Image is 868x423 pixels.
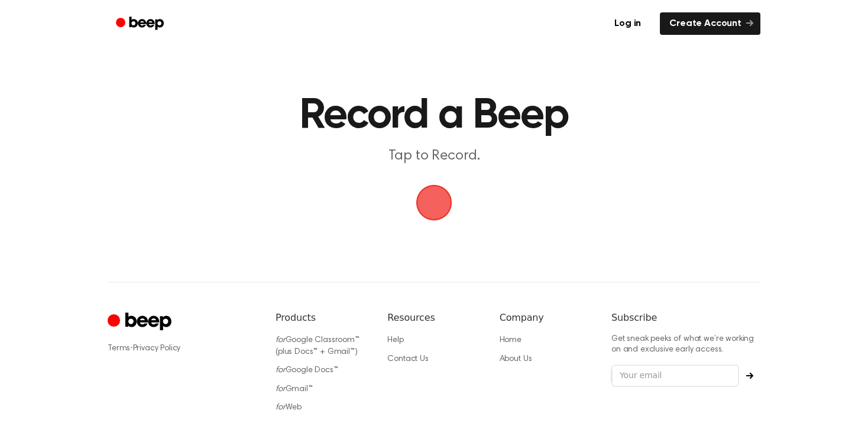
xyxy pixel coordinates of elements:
p: Tap to Record. [207,147,661,166]
button: Beep Logo [416,185,452,220]
i: for [276,366,286,375]
a: forGoogle Classroom™ (plus Docs™ + Gmail™) [276,336,359,356]
i: for [276,336,286,344]
h1: Record a Beep [131,95,737,137]
p: Get sneak peeks of what we’re working on and exclusive early access. [611,334,760,355]
a: Home [500,336,522,344]
input: Your email [611,365,739,387]
a: Help [387,336,403,344]
a: About Us [500,355,532,363]
a: forWeb [276,404,302,412]
h6: Resources [387,311,480,325]
a: forGoogle Docs™ [276,366,338,375]
i: for [276,385,286,393]
a: Create Account [660,12,760,35]
a: Terms [108,344,130,353]
i: for [276,404,286,412]
a: Cruip [108,311,174,334]
a: forGmail™ [276,385,313,393]
div: · [108,343,257,354]
a: Contact Us [387,355,428,363]
a: Privacy Policy [133,344,181,353]
button: Subscribe [739,372,760,379]
a: Log in [603,10,653,37]
h6: Products [276,311,368,325]
a: Beep [108,12,174,35]
h6: Company [500,311,592,325]
h6: Subscribe [611,311,760,325]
